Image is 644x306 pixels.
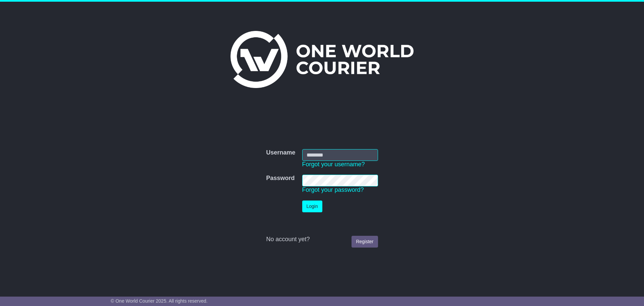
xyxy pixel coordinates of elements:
label: Password [266,175,294,182]
div: No account yet? [266,236,378,243]
img: One World [230,31,414,88]
a: Forgot your username? [302,161,365,168]
a: Register [352,236,378,248]
label: Username [266,149,295,157]
a: Forgot your password? [302,186,364,193]
button: Login [302,201,322,212]
span: © One World Courier 2025. All rights reserved. [111,298,208,304]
